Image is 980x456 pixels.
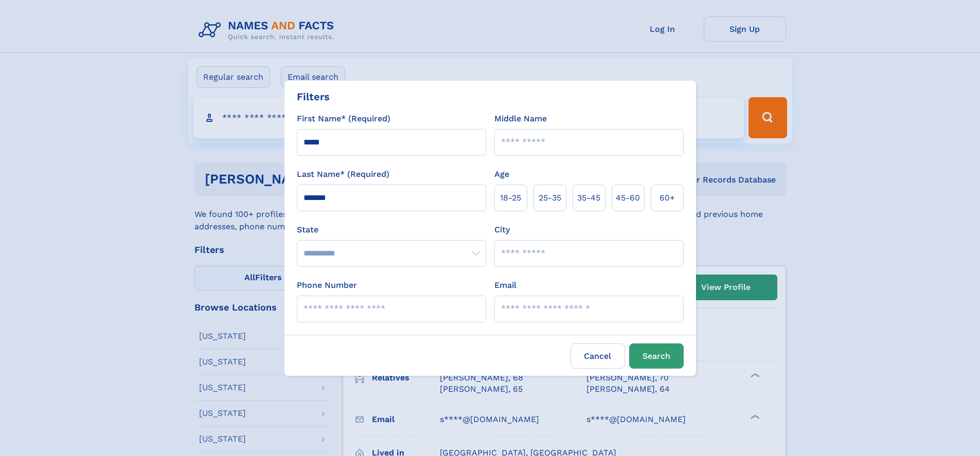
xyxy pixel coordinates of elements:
label: Last Name* (Required) [297,168,389,180]
span: 35‑45 [577,192,600,204]
label: Phone Number [297,279,357,291]
span: 18‑25 [500,192,521,204]
label: Middle Name [494,113,547,125]
label: Age [494,168,509,180]
label: State [297,224,486,236]
label: Cancel [571,343,625,369]
label: City [494,224,510,236]
span: 45‑60 [616,192,640,204]
div: Filters [297,89,330,104]
label: First Name* (Required) [297,113,390,125]
label: Email [494,279,516,291]
button: Search [629,343,684,369]
span: 60+ [660,192,675,204]
span: 25‑35 [539,192,561,204]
